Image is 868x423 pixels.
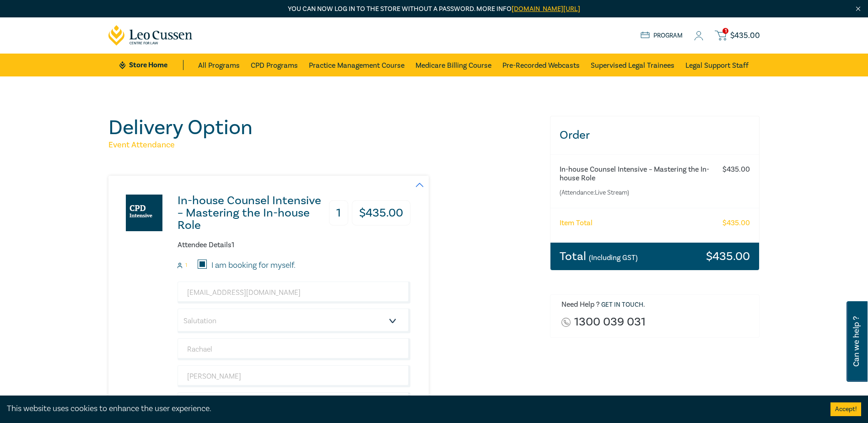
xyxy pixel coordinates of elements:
img: In-house Counsel Intensive – Mastering the In-house Role [126,195,162,231]
p: You can now log in to the store without a password. More info [108,4,760,14]
a: Program [641,31,683,41]
small: (Attendance: Live Stream ) [560,188,714,197]
img: Close [854,5,862,13]
a: Practice Management Course [309,54,404,76]
h3: Total [560,250,638,262]
small: (Including GST) [589,253,638,262]
small: 1 [185,262,187,269]
input: First Name* [178,338,410,360]
label: I am booking for myself. [211,260,296,271]
a: Pre-Recorded Webcasts [502,54,580,76]
span: $ 435.00 [730,31,760,41]
h6: $ 435.00 [722,165,750,174]
h6: Need Help ? . [561,300,753,309]
h3: Order [550,116,760,154]
h3: $ 435.00 [706,250,750,262]
h6: Item Total [560,219,593,228]
span: 1 [722,28,728,34]
input: Attendee Email* [178,282,410,304]
a: Medicare Billing Course [415,54,491,76]
a: Supervised Legal Trainees [591,54,674,76]
a: Store Home [119,60,183,70]
div: This website uses cookies to enhance the user experience. [7,403,817,415]
h5: Event Attendance [108,140,539,151]
h6: Attendee Details 1 [178,241,410,249]
a: Get in touch [601,301,643,309]
input: Company [178,392,410,414]
h3: In-house Counsel Intensive – Mastering the In-house Role [178,195,328,232]
a: All Programs [198,54,240,76]
a: [DOMAIN_NAME][URL] [512,5,580,13]
button: Accept cookies [830,402,861,416]
h3: 1 [329,201,348,226]
h3: $ 435.00 [352,201,410,226]
a: Legal Support Staff [685,54,749,76]
h6: $ 435.00 [722,219,750,228]
a: 1300 039 031 [574,316,646,328]
a: CPD Programs [251,54,298,76]
span: Can we help ? [852,307,861,376]
h1: Delivery Option [108,116,539,140]
h6: In-house Counsel Intensive – Mastering the In-house Role [560,165,714,183]
input: Last Name* [178,365,410,387]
